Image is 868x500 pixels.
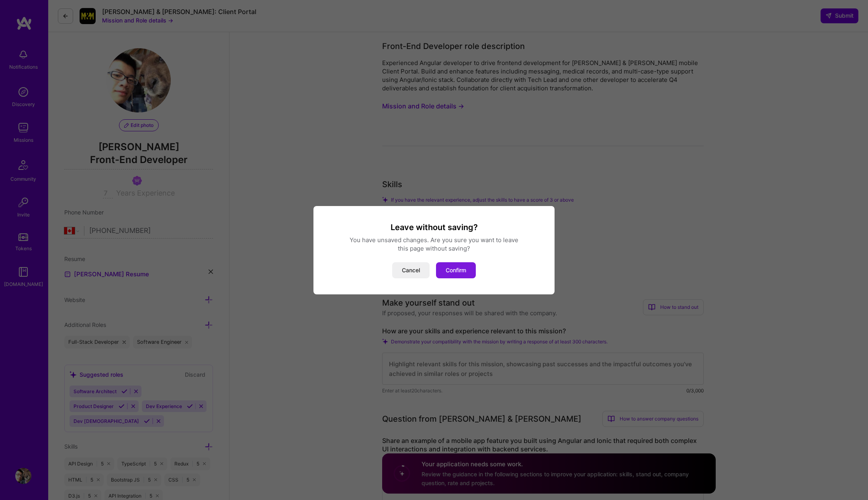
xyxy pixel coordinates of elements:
h3: Leave without saving? [323,222,545,233]
button: Confirm [436,262,476,278]
div: modal [313,206,555,294]
div: this page without saving? [323,244,545,253]
div: You have unsaved changes. Are you sure you want to leave [323,236,545,244]
button: Cancel [392,262,430,278]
